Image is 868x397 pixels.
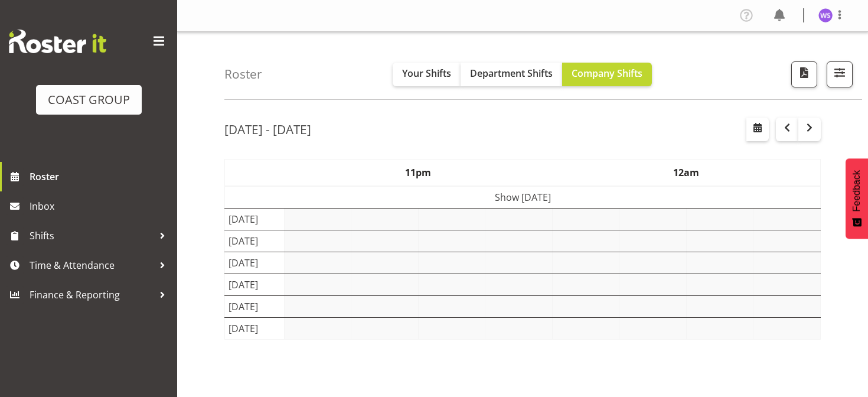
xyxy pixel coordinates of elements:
button: Filter Shifts [827,61,853,87]
img: william-sailisburry1146.jpg [818,8,833,22]
span: Shifts [30,227,154,245]
span: Finance & Reporting [30,286,154,304]
td: Show [DATE] [225,186,821,209]
td: [DATE] [225,252,285,274]
button: Download a PDF of the roster according to the set date range. [791,61,817,87]
th: 12am [552,159,820,186]
td: [DATE] [225,295,285,317]
span: Company Shifts [572,67,642,80]
span: Inbox [30,197,171,215]
button: Select a specific date within the roster. [746,118,769,141]
th: 11pm [284,159,552,186]
button: Feedback - Show survey [846,158,868,239]
img: Rosterit website logo [9,30,106,53]
span: Roster [30,168,171,186]
span: Feedback [851,170,862,211]
button: Department Shifts [461,63,562,86]
td: [DATE] [225,274,285,295]
span: Department Shifts [470,67,553,80]
span: Time & Attendance [30,256,154,274]
h2: [DATE] - [DATE] [224,122,311,137]
td: [DATE] [225,230,285,252]
button: Your Shifts [393,63,461,86]
button: Company Shifts [562,63,652,86]
h4: Roster [224,67,262,81]
td: [DATE] [225,208,285,230]
td: [DATE] [225,317,285,339]
div: COAST GROUP [48,91,130,109]
span: Your Shifts [402,67,451,80]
